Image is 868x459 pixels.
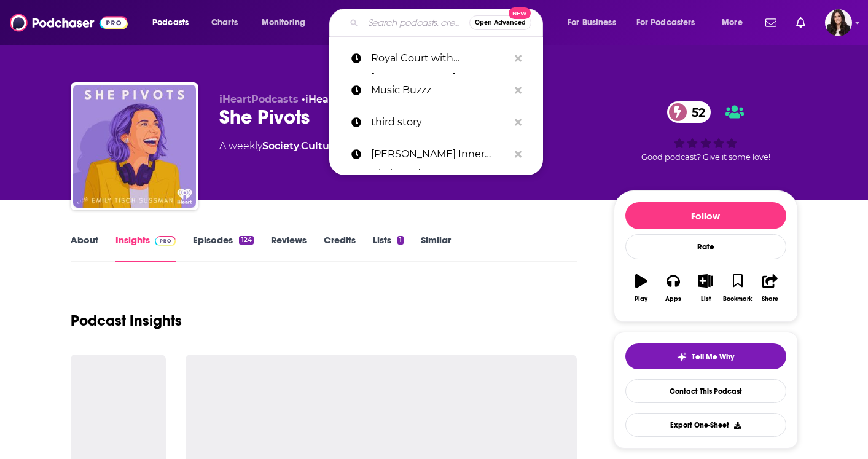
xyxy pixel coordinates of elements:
img: She Pivots [73,85,196,208]
span: Monitoring [262,14,305,31]
a: third story [329,106,543,138]
a: Royal Court with [PERSON_NAME] [329,42,543,74]
button: open menu [713,13,758,33]
div: 1 [397,236,404,245]
div: 52Good podcast? Give it some love! [614,93,798,170]
button: List [689,266,721,310]
span: New [509,7,531,19]
a: Charts [203,13,245,33]
div: List [701,296,711,303]
img: tell me why sparkle [677,352,687,362]
a: About [71,234,98,262]
span: Good podcast? Give it some love! [641,152,770,162]
span: Charts [211,14,238,31]
a: Lists1 [373,234,404,262]
span: Podcasts [152,14,189,31]
button: Apps [657,266,689,310]
a: Similar [421,234,451,262]
a: InsightsPodchaser Pro [115,234,176,262]
span: 52 [679,101,711,123]
img: Podchaser Pro [155,236,176,246]
p: Music Buzzz [371,74,509,106]
a: Music Buzzz [329,74,543,106]
button: Bookmark [722,266,754,310]
div: Search podcasts, credits, & more... [341,9,555,37]
span: Open Advanced [475,20,526,26]
div: 124 [239,236,253,245]
button: open menu [559,13,631,33]
div: Share [762,296,778,303]
span: • [302,93,367,105]
button: Open AdvancedNew [469,15,531,30]
a: Credits [324,234,356,262]
button: Follow [625,202,786,229]
button: open menu [253,13,321,33]
a: Culture [301,140,340,152]
span: For Business [568,14,616,31]
a: Show notifications dropdown [760,12,781,33]
div: Play [635,296,647,303]
button: tell me why sparkleTell Me Why [625,343,786,369]
button: open menu [144,13,205,33]
a: iHeartRadio [305,93,367,105]
a: Show notifications dropdown [791,12,810,33]
a: Episodes124 [193,234,253,262]
div: Bookmark [723,296,752,303]
span: Tell Me Why [692,352,734,362]
p: third story [371,106,509,138]
img: Podchaser - Follow, Share and Rate Podcasts [10,11,128,34]
input: Search podcasts, credits, & more... [363,13,469,33]
a: Society [262,140,299,152]
a: 52 [667,101,711,123]
h1: Podcast Insights [71,312,182,330]
button: Share [754,266,786,310]
button: open menu [628,13,713,33]
span: More [722,14,743,31]
div: A weekly podcast [219,139,420,154]
a: [PERSON_NAME] Inner Circle Podcast [329,138,543,170]
span: Logged in as RebeccaShapiro [825,9,852,36]
button: Show profile menu [825,9,852,36]
div: Rate [625,234,786,259]
img: User Profile [825,9,852,36]
button: Export One-Sheet [625,413,786,437]
button: Play [625,266,657,310]
a: Reviews [271,234,307,262]
span: For Podcasters [636,14,695,31]
p: Bobby Owsinski's Inner Circle Podcast [371,138,509,170]
a: Contact This Podcast [625,379,786,403]
span: iHeartPodcasts [219,93,299,105]
div: Apps [665,296,681,303]
span: , [299,140,301,152]
p: Royal Court with Brittany Broski [371,42,509,74]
